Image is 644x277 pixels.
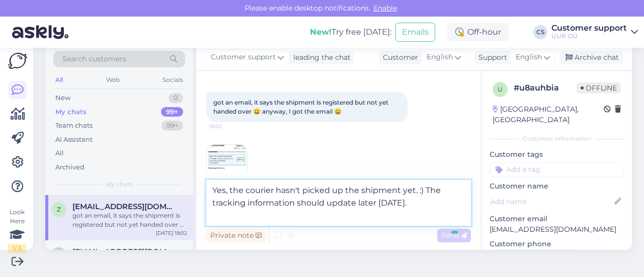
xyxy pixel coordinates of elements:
div: My chats [55,107,87,117]
span: Offline [577,82,621,94]
div: 0 [169,93,183,103]
p: [EMAIL_ADDRESS][DOMAIN_NAME] [490,224,624,235]
button: Emails [395,23,435,42]
span: got an email, it says the shipment is registered but not yet handed over 😀 anyway, I got the email 😀 [213,99,390,115]
span: zivka254@gmail.com [72,202,177,211]
span: Search customers [62,54,126,64]
input: Add name [490,196,612,207]
p: Customer email [490,214,624,224]
span: keithpuah@icloud.com [72,247,177,256]
div: # u8auhbia [514,82,577,94]
span: My chats [106,180,133,189]
div: Try free [DATE]: [310,26,391,38]
div: Team chats [55,121,93,131]
div: got an email, it says the shipment is registered but not yet handed over 😀 anyway, I got the email 😀 [72,211,187,229]
div: AI Assistant [55,135,93,145]
div: 99+ [161,107,183,117]
div: New [55,93,70,103]
div: 99+ [162,121,183,131]
div: All [55,148,64,158]
div: Socials [160,73,185,86]
span: Enable [370,4,400,13]
div: 1 / 3 [8,244,26,253]
a: Customer supportUUR OÜ [551,24,638,40]
div: Request phone number [490,249,581,263]
b: New! [310,27,332,37]
img: Attachment [207,145,247,185]
p: Customer tags [490,149,624,160]
span: English [516,52,542,63]
div: Customer support [551,24,627,32]
div: Support [474,52,507,63]
p: Customer phone [490,239,624,249]
div: Web [104,73,122,86]
span: u [498,85,503,93]
img: Askly Logo [8,53,27,69]
span: z [57,206,61,213]
div: All [53,73,65,86]
div: [DATE] 18:02 [156,229,187,237]
span: English [427,52,453,63]
input: Add a tag [490,162,624,177]
div: CS [533,25,547,39]
div: Archived [55,162,85,172]
div: leading the chat [289,52,351,63]
div: [GEOGRAPHIC_DATA], [GEOGRAPHIC_DATA] [493,104,604,125]
div: Archive chat [559,51,623,64]
p: Customer name [490,181,624,192]
div: UUR OÜ [551,32,627,40]
div: Customer information [490,134,624,143]
div: Look Here [8,208,26,253]
span: Customer support [211,52,276,63]
div: Customer [379,52,418,63]
div: Off-hour [447,23,509,41]
span: 18:02 [209,123,247,130]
